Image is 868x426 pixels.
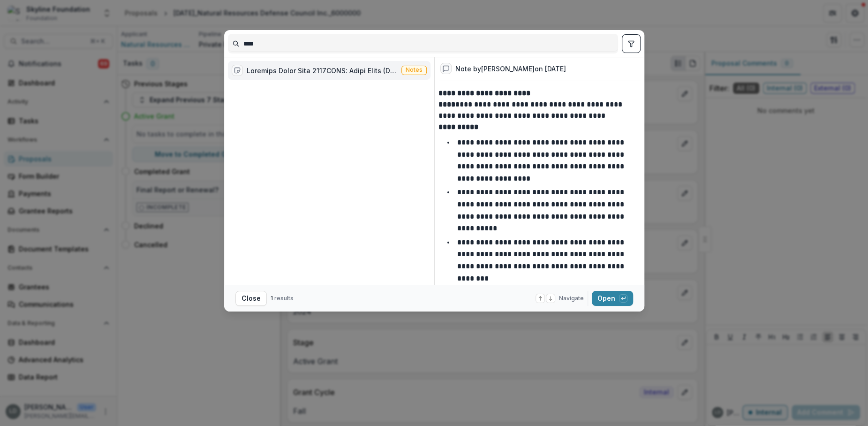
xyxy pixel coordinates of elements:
span: Notes [406,67,423,73]
button: Open [592,291,633,306]
span: Navigate [559,294,584,303]
div: Note by [PERSON_NAME] on [DATE] [455,64,566,74]
span: results [274,295,294,302]
span: 1 [271,295,273,302]
button: toggle filters [622,34,641,53]
button: Close [235,291,267,306]
div: Loremips Dolor Sita 2117CONS: Adipi Elits (Doeiusm, TEM, Incididun). Utlab Etdolorem, Aliq Enimad... [247,66,398,76]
